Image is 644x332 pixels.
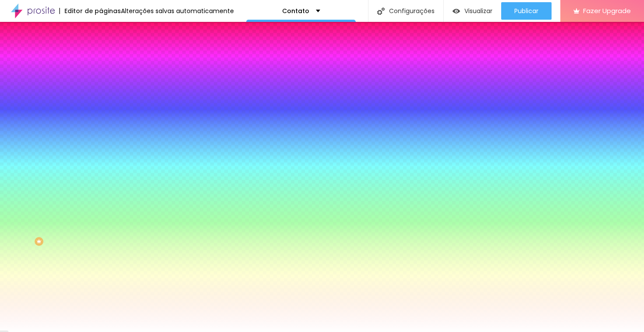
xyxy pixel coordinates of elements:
[501,2,552,20] button: Publicar
[377,7,385,15] img: Icone
[514,7,538,14] span: Publicar
[464,7,492,14] span: Visualizar
[444,2,501,20] button: Visualizar
[282,8,309,14] p: Contato
[59,8,121,14] div: Editor de páginas
[453,7,460,15] img: view-1.svg
[121,8,234,14] div: Alterações salvas automaticamente
[583,7,631,14] span: Fazer Upgrade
